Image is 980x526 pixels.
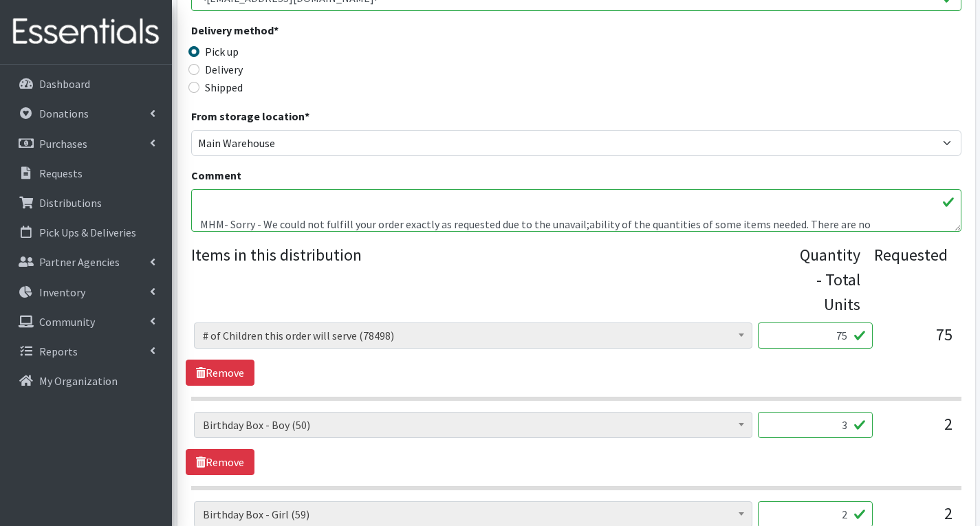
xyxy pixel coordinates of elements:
[205,61,243,78] label: Delivery
[191,108,309,124] label: From storage location
[39,107,89,120] p: Donations
[194,412,752,438] span: Birthday Box - Boy (50)
[191,243,800,311] legend: Items in this distribution
[191,22,384,43] legend: Delivery method
[194,322,752,349] span: # of Children this order will serve (78498)
[758,322,873,349] input: Quantity
[203,505,743,524] span: Birthday Box - Girl (59)
[39,344,78,358] p: Reports
[203,326,743,345] span: # of Children this order will serve (78498)
[6,189,166,217] a: Distributions
[39,374,118,388] p: My Organization
[39,285,85,299] p: Inventory
[205,79,243,96] label: Shipped
[186,360,254,386] a: Remove
[884,322,952,360] div: 75
[39,196,102,210] p: Distributions
[800,243,860,317] div: Quantity - Total Units
[274,23,279,37] abbr: required
[758,412,873,438] input: Quantity
[6,308,166,336] a: Community
[6,70,166,98] a: Dashboard
[39,255,120,269] p: Partner Agencies
[874,243,948,317] div: Requested
[6,100,166,127] a: Donations
[39,315,95,329] p: Community
[186,449,254,475] a: Remove
[6,160,166,187] a: Requests
[39,226,136,239] p: Pick Ups & Deliveries
[6,248,166,276] a: Partner Agencies
[884,412,952,449] div: 2
[6,9,166,55] img: HumanEssentials
[39,137,87,151] p: Purchases
[39,166,83,180] p: Requests
[39,77,90,91] p: Dashboard
[6,338,166,365] a: Reports
[205,43,239,60] label: Pick up
[6,130,166,157] a: Purchases
[6,219,166,246] a: Pick Ups & Deliveries
[6,367,166,395] a: My Organization
[191,189,961,232] textarea: Coat/jacket for fall size girl's 5
[203,415,743,435] span: Birthday Box - Boy (50)
[305,109,309,123] abbr: required
[6,278,166,306] a: Inventory
[191,167,241,184] label: Comment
